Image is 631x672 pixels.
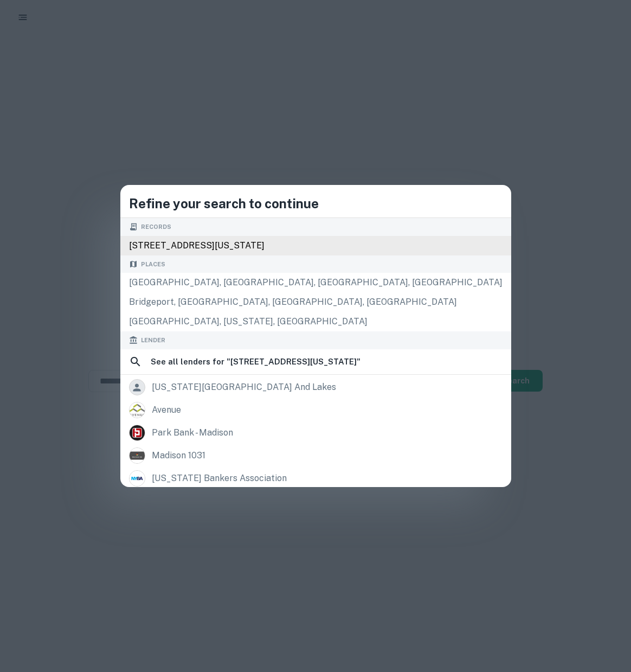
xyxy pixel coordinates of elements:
[120,273,511,292] div: [GEOGRAPHIC_DATA], [GEOGRAPHIC_DATA], [GEOGRAPHIC_DATA], [GEOGRAPHIC_DATA]
[120,467,511,490] a: [US_STATE] bankers association
[130,425,145,440] img: picture
[120,421,511,444] a: park bank - madison
[141,260,165,269] span: Places
[141,222,171,232] span: Records
[130,402,145,418] img: picture
[152,470,287,487] div: [US_STATE] bankers association
[152,402,181,418] div: avenue
[120,399,511,421] a: avenue
[152,425,233,441] div: park bank - madison
[577,551,631,603] iframe: Chat Widget
[130,471,145,486] img: picture
[120,376,511,399] a: [US_STATE][GEOGRAPHIC_DATA] and lakes
[120,444,511,467] a: madison 1031
[120,312,511,331] div: [GEOGRAPHIC_DATA], [US_STATE], [GEOGRAPHIC_DATA]
[130,448,145,463] img: picture
[151,355,360,368] h6: See all lenders for " [STREET_ADDRESS][US_STATE] "
[141,336,165,345] span: Lender
[120,236,511,255] div: [STREET_ADDRESS][US_STATE]
[152,379,336,395] div: [US_STATE][GEOGRAPHIC_DATA] and lakes
[129,194,503,213] h4: Refine your search to continue
[152,447,205,464] div: madison 1031
[120,292,511,312] div: Bridgeport, [GEOGRAPHIC_DATA], [GEOGRAPHIC_DATA], [GEOGRAPHIC_DATA]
